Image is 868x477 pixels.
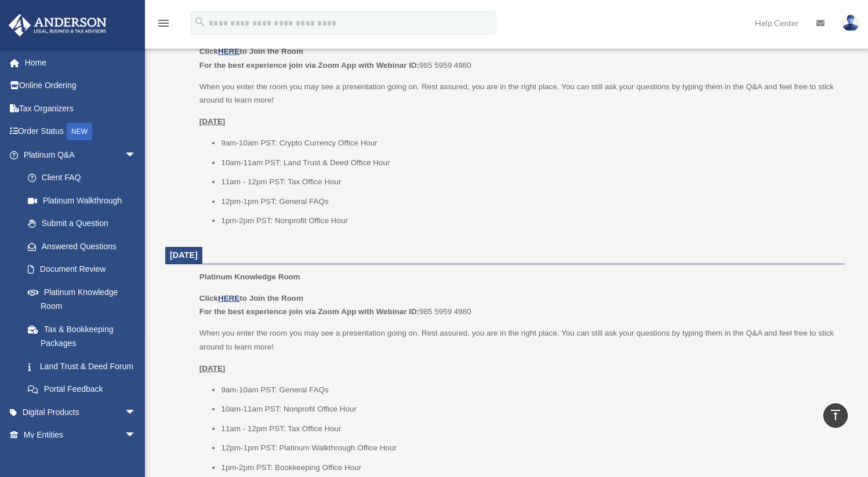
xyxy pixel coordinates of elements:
[125,424,148,447] span: arrow_drop_down
[8,97,154,120] a: Tax Organizers
[199,292,837,319] p: 985 5959 4980
[221,383,837,397] li: 9am-10am PST: General FAQs
[8,74,154,97] a: Online Ordering
[16,258,154,281] a: Document Review
[199,307,419,316] b: For the best experience join via Zoom App with Webinar ID:
[829,408,842,422] i: vertical_align_top
[16,235,154,258] a: Answered Questions
[199,294,303,303] b: Click to Join the Room
[199,364,226,373] u: [DATE]
[199,45,837,72] p: 985 5959 4980
[8,120,154,144] a: Order StatusNEW
[199,47,303,56] b: Click to Join the Room
[125,143,148,167] span: arrow_drop_down
[157,20,170,30] a: menu
[218,294,239,303] a: HERE
[199,80,837,107] p: When you enter the room you may see a presentation going on. Rest assured, you are in the right p...
[16,281,148,318] a: Platinum Knowledge Room
[8,424,154,447] a: My Entitiesarrow_drop_down
[221,195,837,209] li: 12pm-1pm PST: General FAQs
[16,355,154,378] a: Land Trust & Deed Forum
[8,400,154,424] a: Digital Productsarrow_drop_down
[199,326,837,354] p: When you enter the room you may see a presentation going on. Rest assured, you are in the right p...
[199,272,300,281] span: Platinum Knowledge Room
[125,400,148,424] span: arrow_drop_down
[157,16,170,30] i: menu
[67,123,92,140] div: NEW
[194,16,206,28] i: search
[218,47,239,56] a: HERE
[221,175,837,189] li: 11am - 12pm PST: Tax Office Hour
[842,14,859,31] img: User Pic
[8,143,154,166] a: Platinum Q&Aarrow_drop_down
[8,51,154,74] a: Home
[221,441,837,455] li: 12pm-1pm PST: Platinum Walkthrough Office Hour
[221,422,837,436] li: 11am - 12pm PST: Tax Office Hour
[199,117,226,126] u: [DATE]
[221,402,837,416] li: 10am-11am PST: Nonprofit Office Hour
[199,61,419,70] b: For the best experience join via Zoom App with Webinar ID:
[16,166,154,190] a: Client FAQ
[221,156,837,170] li: 10am-11am PST: Land Trust & Deed Office Hour
[16,189,154,212] a: Platinum Walkthrough
[16,378,154,401] a: Portal Feedback
[5,14,110,37] img: Anderson Advisors Platinum Portal
[823,403,848,428] a: vertical_align_top
[170,250,198,260] span: [DATE]
[221,214,837,228] li: 1pm-2pm PST: Nonprofit Office Hour
[221,136,837,150] li: 9am-10am PST: Crypto Currency Office Hour
[16,318,154,355] a: Tax & Bookkeeping Packages
[16,212,154,235] a: Submit a Question
[221,461,837,475] li: 1pm-2pm PST: Bookkeeping Office Hour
